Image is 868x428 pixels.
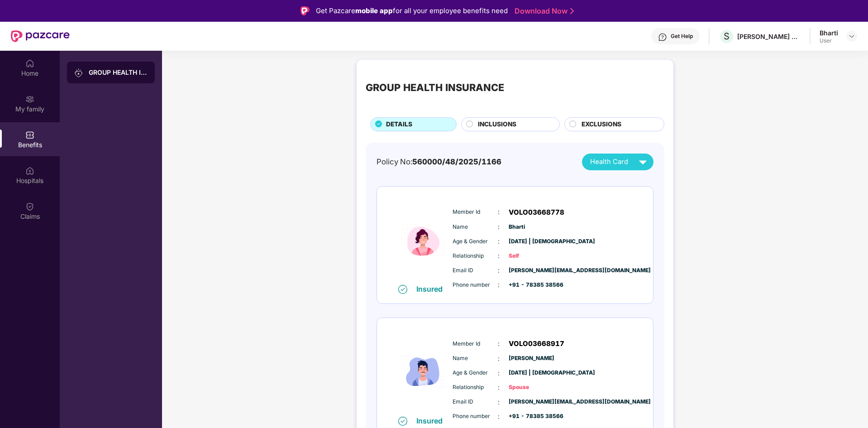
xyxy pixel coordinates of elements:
[11,30,70,42] img: New Pazcare Logo
[658,33,667,42] img: svg+xml;base64,PHN2ZyBpZD0iSGVscC0zMngzMiIgeG1sbnM9Imh0dHA6Ly93d3cudzMub3JnLzIwMDAvc3ZnIiB3aWR0aD...
[509,383,554,392] span: Spouse
[498,236,500,246] span: :
[396,327,450,416] img: icon
[89,68,148,77] div: GROUP HEALTH INSURANCE
[498,397,500,407] span: :
[412,157,501,166] span: 560000/48/2025/1166
[416,416,448,425] div: Insured
[453,369,498,377] span: Age & Gender
[509,207,564,218] span: VOLO03668778
[453,208,498,216] span: Member Id
[582,120,621,130] span: EXCLUSIONS
[582,154,653,170] button: Health Card
[453,252,498,260] span: Relationship
[25,130,34,139] img: svg+xml;base64,PHN2ZyBpZD0iQmVuZWZpdHMiIHhtbG5zPSJodHRwOi8vd3d3LnczLm9yZy8yMDAwL3N2ZyIgd2lkdGg9Ij...
[848,33,855,40] img: svg+xml;base64,PHN2ZyBpZD0iRHJvcGRvd24tMzJ4MzIiIHhtbG5zPSJodHRwOi8vd3d3LnczLm9yZy8yMDAwL3N2ZyIgd2...
[478,120,516,130] span: INCLUSIONS
[515,6,571,16] a: Download Now
[498,354,500,364] span: :
[25,59,34,68] img: svg+xml;base64,PHN2ZyBpZD0iSG9tZSIgeG1sbnM9Imh0dHA6Ly93d3cudzMub3JnLzIwMDAvc3ZnIiB3aWR0aD0iMjAiIG...
[398,417,407,426] img: svg+xml;base64,PHN2ZyB4bWxucz0iaHR0cDovL3d3dy53My5vcmcvMjAwMC9zdmciIHdpZHRoPSIxNiIgaGVpZ2h0PSIxNi...
[509,281,554,289] span: +91 - 78385 38566
[355,6,393,15] strong: mobile app
[509,369,554,377] span: [DATE] | [DEMOGRAPHIC_DATA]
[635,154,651,170] img: svg+xml;base64,PHN2ZyB4bWxucz0iaHR0cDovL3d3dy53My5vcmcvMjAwMC9zdmciIHZpZXdCb3g9IjAgMCAyNCAyNCIgd2...
[671,33,693,40] div: Get Help
[509,412,554,421] span: +91 - 78385 38566
[509,266,554,275] span: [PERSON_NAME][EMAIL_ADDRESS][DOMAIN_NAME]
[820,29,838,37] div: Bharti
[820,37,838,44] div: User
[300,6,310,15] img: Logo
[498,368,500,378] span: :
[590,157,628,167] span: Health Card
[396,196,450,284] img: icon
[498,280,500,290] span: :
[509,223,554,231] span: Bharti
[509,398,554,406] span: [PERSON_NAME][EMAIL_ADDRESS][DOMAIN_NAME]
[25,95,34,104] img: svg+xml;base64,PHN2ZyB3aWR0aD0iMjAiIGhlaWdodD0iMjAiIHZpZXdCb3g9IjAgMCAyMCAyMCIgZmlsbD0ibm9uZSIgeG...
[453,383,498,392] span: Relationship
[366,80,504,95] div: GROUP HEALTH INSURANCE
[453,223,498,231] span: Name
[453,266,498,275] span: Email ID
[316,5,508,16] div: Get Pazcare for all your employee benefits need
[498,383,500,393] span: :
[498,339,500,349] span: :
[498,265,500,275] span: :
[416,284,448,293] div: Insured
[498,207,500,217] span: :
[453,237,498,246] span: Age & Gender
[737,32,801,41] div: [PERSON_NAME] CONSULTANTS P LTD
[724,31,730,42] span: S
[570,6,574,16] img: Stroke
[25,202,34,211] img: svg+xml;base64,PHN2ZyBpZD0iQ2xhaW0iIHhtbG5zPSJodHRwOi8vd3d3LnczLm9yZy8yMDAwL3N2ZyIgd2lkdGg9IjIwIi...
[509,252,554,260] span: Self
[453,412,498,421] span: Phone number
[453,281,498,289] span: Phone number
[453,354,498,363] span: Name
[453,398,498,406] span: Email ID
[377,156,501,168] div: Policy No:
[25,166,34,175] img: svg+xml;base64,PHN2ZyBpZD0iSG9zcGl0YWxzIiB4bWxucz0iaHR0cDovL3d3dy53My5vcmcvMjAwMC9zdmciIHdpZHRoPS...
[498,251,500,261] span: :
[509,354,554,363] span: [PERSON_NAME]
[386,120,412,130] span: DETAILS
[398,285,407,294] img: svg+xml;base64,PHN2ZyB4bWxucz0iaHR0cDovL3d3dy53My5vcmcvMjAwMC9zdmciIHdpZHRoPSIxNiIgaGVpZ2h0PSIxNi...
[498,222,500,232] span: :
[509,237,554,246] span: [DATE] | [DEMOGRAPHIC_DATA]
[74,68,83,77] img: svg+xml;base64,PHN2ZyB3aWR0aD0iMjAiIGhlaWdodD0iMjAiIHZpZXdCb3g9IjAgMCAyMCAyMCIgZmlsbD0ibm9uZSIgeG...
[509,338,564,349] span: VOLO03668917
[498,412,500,422] span: :
[453,340,498,348] span: Member Id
